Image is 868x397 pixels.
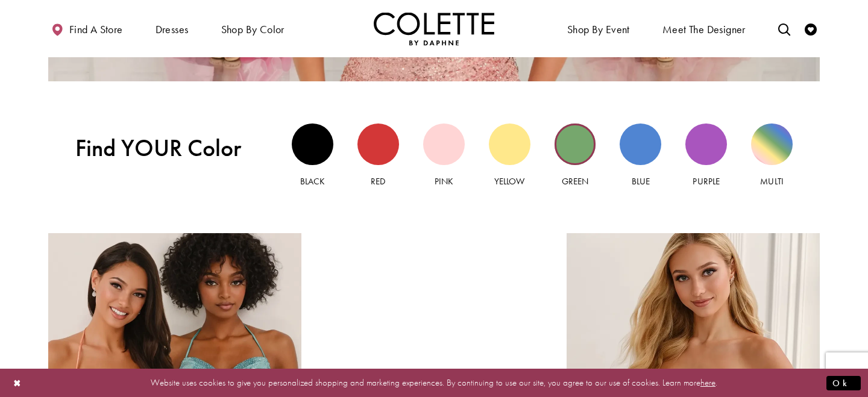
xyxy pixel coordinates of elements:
div: Blue view [620,123,661,165]
a: Toggle search [775,12,793,45]
span: Purple [693,175,719,187]
a: Purple view Purple [685,123,727,188]
span: Find YOUR Color [75,134,265,162]
div: Black view [292,123,333,165]
span: Dresses [153,12,192,45]
div: Red view [357,123,399,165]
a: here [700,377,715,389]
a: Multi view Multi [751,123,793,188]
a: Black view Black [292,123,333,188]
span: Blue [632,175,650,187]
a: Yellow view Yellow [489,123,530,188]
a: Blue view Blue [620,123,661,188]
img: Colette by Daphne [374,12,494,45]
span: Yellow [494,175,524,187]
span: Find a store [69,23,123,36]
span: Shop By Event [564,12,633,45]
a: Find a store [48,12,125,45]
span: Shop by color [218,12,288,45]
a: Visit Home Page [374,12,494,45]
a: Red view Red [357,123,399,188]
span: Shop By Event [567,23,630,36]
a: Check Wishlist [802,12,820,45]
span: Meet the designer [662,23,746,36]
div: Yellow view [489,123,530,165]
span: Red [371,175,385,187]
span: Shop by color [221,23,285,36]
button: Submit Dialog [826,375,861,390]
div: Pink view [423,123,465,165]
a: Pink view Pink [423,123,465,188]
a: Green view Green [555,123,596,188]
a: Meet the designer [659,12,749,45]
div: Purple view [685,123,727,165]
span: Multi [760,175,783,187]
button: Close Dialog [7,372,28,393]
span: Dresses [156,23,189,36]
span: Black [300,175,325,187]
span: Pink [435,175,453,187]
span: Green [562,175,588,187]
div: Multi view [751,123,793,165]
p: Website uses cookies to give you personalized shopping and marketing experiences. By continuing t... [87,375,781,391]
div: Green view [555,123,596,165]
